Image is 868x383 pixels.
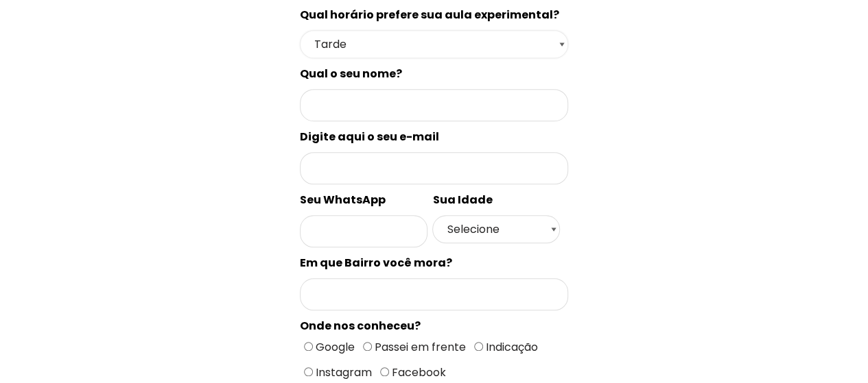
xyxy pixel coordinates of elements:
[372,339,466,355] span: Passei em frente
[483,339,538,355] span: Indicação
[300,192,386,208] spam: Seu WhatsApp
[300,318,421,334] spam: Onde nos conheceu?
[300,255,452,271] spam: Em que Bairro você mora?
[432,192,492,208] spam: Sua Idade
[380,367,389,376] input: Facebook
[389,365,446,380] span: Facebook
[300,66,402,82] spam: Qual o seu nome?
[313,339,355,355] span: Google
[304,342,313,351] input: Google
[304,367,313,376] input: Instagram
[300,7,559,23] spam: Qual horário prefere sua aula experimental?
[474,342,483,351] input: Indicação
[313,365,372,380] span: Instagram
[363,342,372,351] input: Passei em frente
[300,129,439,145] spam: Digite aqui o seu e-mail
